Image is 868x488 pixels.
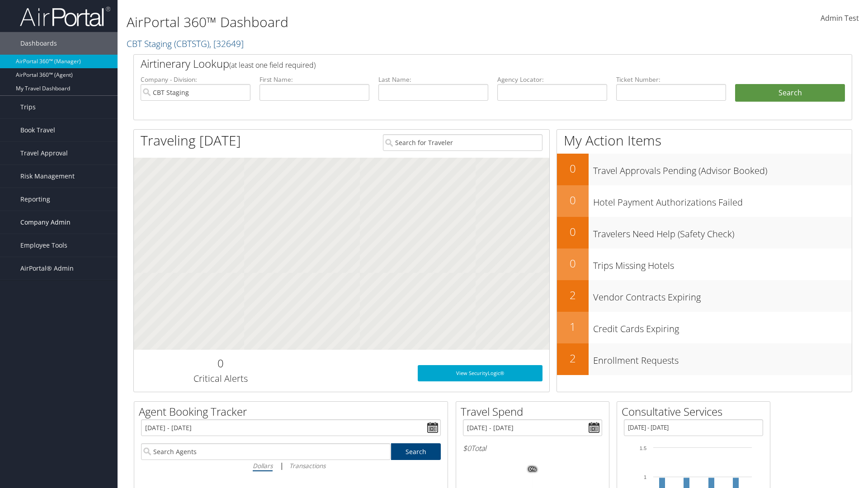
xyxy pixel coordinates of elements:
h3: Vendor Contracts Expiring [593,286,852,304]
h2: 2 [557,287,589,303]
span: Book Travel [20,119,55,141]
span: Company Admin [20,211,71,234]
span: Reporting [20,188,50,211]
h3: Credit Cards Expiring [593,318,852,335]
span: Travel Approval [20,142,68,164]
h2: Airtinerary Lookup [141,56,785,71]
span: $0 [463,443,471,453]
h2: 1 [557,319,589,334]
label: Last Name: [378,75,488,84]
tspan: 1.5 [640,446,646,451]
h6: Total [463,443,602,453]
h2: 0 [557,161,589,176]
input: Search for Traveler [383,134,542,151]
img: airportal-logo.png [20,6,110,27]
span: Employee Tools [20,234,67,257]
button: Search [735,84,845,102]
a: View SecurityLogic® [418,365,542,381]
span: Risk Management [20,165,75,188]
h3: Travelers Need Help (Safety Check) [593,223,852,240]
h2: Consultative Services [622,404,770,419]
a: Search [391,443,441,460]
span: Trips [20,96,36,118]
a: 2Vendor Contracts Expiring [557,280,852,312]
h3: Travel Approvals Pending (Advisor Booked) [593,160,852,177]
label: Agency Locator: [497,75,607,84]
h2: Agent Booking Tracker [139,404,448,419]
a: 0Trips Missing Hotels [557,249,852,280]
h2: Travel Spend [461,404,609,419]
input: Search Agents [141,443,391,460]
span: Admin Test [821,13,859,23]
a: Admin Test [821,5,859,33]
tspan: 1 [644,474,646,480]
a: CBT Staging [127,38,244,50]
div: | [141,460,441,471]
h3: Trips Missing Hotels [593,255,852,272]
h3: Critical Alerts [141,372,300,385]
a: 0Hotel Payment Authorizations Failed [557,185,852,217]
h2: 0 [141,356,300,371]
h2: 2 [557,351,589,366]
a: 0Travelers Need Help (Safety Check) [557,217,852,249]
span: ( CBTSTG ) [174,38,209,50]
h2: 0 [557,192,589,208]
span: , [ 32649 ] [209,38,244,50]
h1: My Action Items [557,131,852,150]
h1: Traveling [DATE] [141,131,241,150]
a: 0Travel Approvals Pending (Advisor Booked) [557,154,852,185]
h3: Hotel Payment Authorizations Failed [593,192,852,209]
span: Dashboards [20,32,57,55]
label: Company - Division: [141,75,250,84]
a: 1Credit Cards Expiring [557,312,852,343]
span: AirPortal® Admin [20,257,74,280]
span: (at least one field required) [229,60,316,70]
h2: 0 [557,256,589,271]
h1: AirPortal 360™ Dashboard [127,13,615,32]
label: First Name: [259,75,369,84]
h3: Enrollment Requests [593,350,852,367]
a: 2Enrollment Requests [557,343,852,375]
label: Ticket Number: [616,75,726,84]
h2: 0 [557,224,589,239]
i: Dollars [253,461,273,470]
i: Transactions [289,461,325,470]
tspan: 0% [529,467,536,472]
